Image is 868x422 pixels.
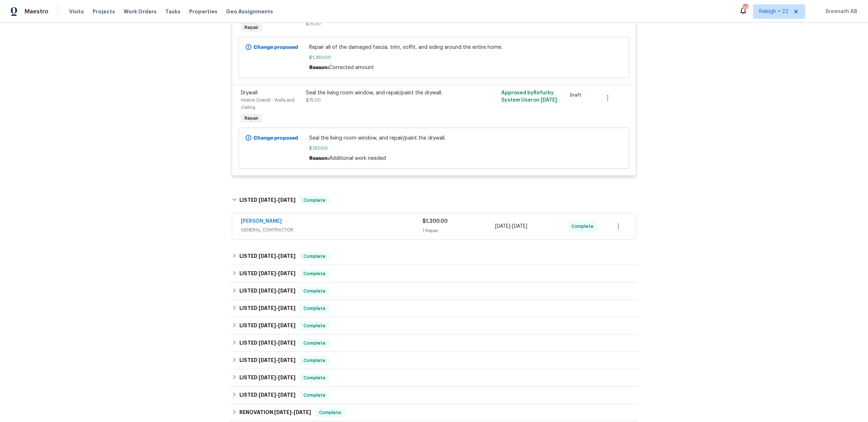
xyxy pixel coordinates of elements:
span: [DATE] [278,306,295,311]
span: [DATE] [278,271,295,276]
div: RENOVATION [DATE]-[DATE]Complete [230,404,638,421]
span: Complete [301,392,328,399]
span: Properties [189,8,217,15]
span: - [259,323,295,328]
span: Interior Overall - Walls and Ceiling [241,98,294,110]
span: Repair all of the damaged fascia, trim, soffit, and siding around the entire home. [309,44,559,51]
div: LISTED [DATE]-[DATE]Complete [230,369,638,387]
div: LISTED [DATE]-[DATE]Complete [230,189,638,212]
span: Visits [69,8,84,15]
span: [DATE] [495,224,510,229]
span: Seal the living room window, and repair/paint the drywall. [309,135,559,142]
span: [DATE] [259,306,276,311]
span: [DATE] [512,224,527,229]
div: 1 Repair [422,227,495,234]
span: Complete [301,270,328,277]
div: LISTED [DATE]-[DATE]Complete [230,282,638,300]
div: Seal the living room window, and repair/paint the drywall. [306,89,464,97]
span: Complete [301,322,328,329]
span: Complete [301,305,328,312]
h6: LISTED [239,287,295,295]
div: LISTED [DATE]-[DATE]Complete [230,300,638,317]
span: [DATE] [259,340,276,345]
span: $75.00 [306,98,321,102]
span: Complete [301,340,328,347]
span: [DATE] [259,375,276,380]
h6: RENOVATION [239,408,311,417]
h6: LISTED [239,304,295,313]
span: [DATE] [278,375,295,380]
span: [DATE] [294,410,311,415]
span: $250.00 [309,145,559,152]
span: - [259,392,295,397]
b: Change proposed [254,45,298,50]
h6: LISTED [239,252,295,261]
span: [DATE] [259,288,276,293]
span: Raleigh + 22 [759,8,788,15]
div: LISTED [DATE]-[DATE]Complete [230,248,638,265]
span: - [259,340,295,345]
span: Tasks [165,9,180,14]
span: Reason: [309,65,329,70]
span: - [259,253,295,259]
span: - [495,223,527,230]
div: LISTED [DATE]-[DATE]Complete [230,387,638,404]
h6: LISTED [239,391,295,400]
div: LISTED [DATE]-[DATE]Complete [230,265,638,282]
h6: LISTED [239,269,295,278]
span: $1,350.00 [309,54,559,61]
span: Corrected amount [329,65,374,70]
span: - [259,288,295,293]
span: Sreenath AB [822,8,857,15]
div: 364 [743,4,748,12]
b: Change proposed [254,136,298,141]
span: - [259,358,295,363]
span: Projects [93,8,115,15]
span: [DATE] [278,253,295,259]
span: [DATE] [278,392,295,397]
span: GENERAL_CONTRACTOR [241,226,422,234]
span: - [259,271,295,276]
span: Complete [301,197,328,204]
span: Work Orders [124,8,157,15]
span: Maestro [25,8,48,15]
span: [DATE] [278,323,295,328]
span: [DATE] [541,98,557,103]
span: [DATE] [274,410,292,415]
span: Complete [301,374,328,381]
span: [DATE] [259,358,276,363]
span: - [274,410,311,415]
span: Complete [301,357,328,364]
h6: LISTED [239,321,295,330]
span: Complete [301,287,328,295]
h6: LISTED [239,339,295,348]
h6: LISTED [239,196,295,205]
span: - [259,197,295,203]
span: Additional work needed [329,156,386,161]
span: Complete [316,409,344,416]
span: Drywall [241,90,258,95]
span: - [259,375,295,380]
span: [DATE] [259,392,276,397]
a: [PERSON_NAME] [241,219,282,224]
h6: LISTED [239,374,295,382]
span: [DATE] [278,340,295,345]
span: Repair [242,24,261,31]
span: Repair [242,115,261,122]
span: [DATE] [259,197,276,203]
div: LISTED [DATE]-[DATE]Complete [230,334,638,352]
span: $1,200.00 [422,219,448,224]
span: Approved by Refurby System User on [501,90,557,103]
span: [DATE] [278,197,295,203]
div: LISTED [DATE]-[DATE]Complete [230,352,638,369]
span: $75.00 [306,22,321,26]
span: Draft [570,91,584,99]
span: Reason: [309,156,329,161]
div: LISTED [DATE]-[DATE]Complete [230,317,638,334]
span: Complete [301,253,328,260]
span: [DATE] [259,323,276,328]
span: Complete [571,223,596,230]
span: [DATE] [259,253,276,259]
h6: LISTED [239,356,295,365]
span: [DATE] [278,288,295,293]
